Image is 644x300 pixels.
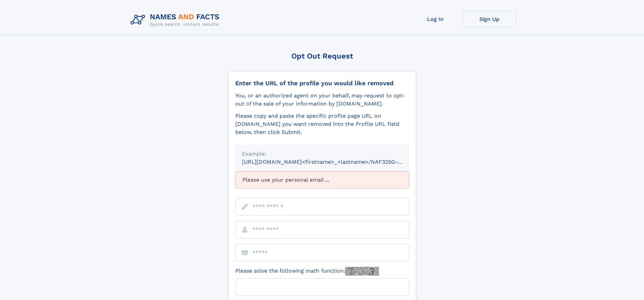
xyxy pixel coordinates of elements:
div: You, or an authorized agent on your behalf, may request to opt-out of the sale of your informatio... [235,92,409,108]
a: Log In [408,11,462,27]
label: Please solve the following math function: [235,267,379,276]
div: Enter the URL of the profile you would like removed [235,79,409,87]
div: Opt Out Request [228,52,416,60]
div: Example: [242,150,402,158]
small: [URL][DOMAIN_NAME]<firstname>_<lastname>/NAF325G-xxxxxxxx [242,159,422,165]
div: Please use your personal email ... [235,171,409,188]
a: Sign Up [462,11,517,27]
div: Please copy and paste the specific profile page URL on [DOMAIN_NAME] you want removed into the Pr... [235,112,409,136]
img: Logo Names and Facts [128,11,225,29]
